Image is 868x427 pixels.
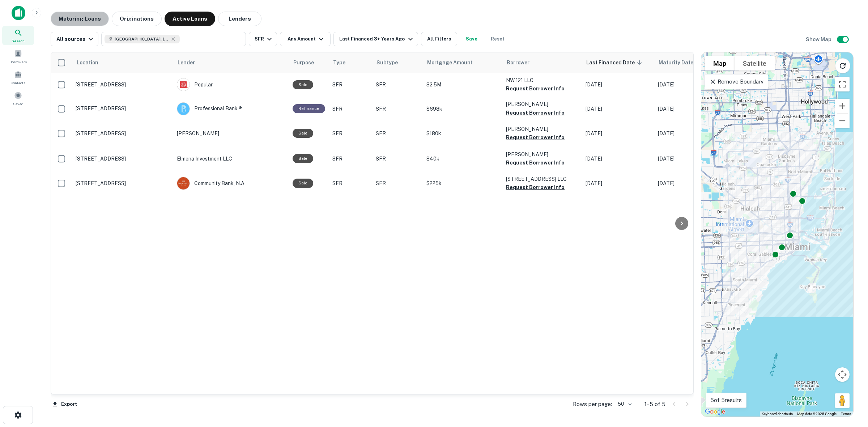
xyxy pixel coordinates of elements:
[703,407,727,417] a: Open this area in Google Maps (opens a new window)
[177,129,285,137] p: [PERSON_NAME]
[426,155,499,163] p: $40k
[2,47,34,66] div: Borrowers
[177,78,190,91] img: picture
[762,411,793,417] button: Keyboard shortcuts
[332,105,369,113] p: SFR
[659,59,710,67] span: Maturity dates displayed may be estimated. Please contact the lender for the most accurate maturi...
[249,32,277,46] button: SFR
[506,175,578,183] p: [STREET_ADDRESS] LLC
[11,80,25,86] span: Contacts
[76,155,170,162] p: [STREET_ADDRESS]
[218,12,261,26] button: Lenders
[502,52,582,73] th: Borrower
[506,133,565,142] button: Request Borrower Info
[339,35,414,43] div: Last Financed 3+ Years Ago
[835,58,850,73] button: Reload search area
[582,52,654,73] th: Last Financed Date
[293,104,325,113] div: This loan purpose was for refinancing
[658,81,723,89] p: [DATE]
[177,155,285,163] p: Elmena Investment LLC
[177,102,285,115] div: Professional Bank ®
[703,407,727,417] img: Google
[797,412,837,416] span: Map data ©2025 Google
[332,155,369,163] p: SFR
[293,154,313,163] div: Sale
[426,179,499,187] p: $225k
[9,59,27,65] span: Borrowers
[293,129,313,138] div: Sale
[177,78,285,91] div: Popular
[178,58,195,67] span: Lender
[835,367,850,382] button: Map camera controls
[426,81,499,89] p: $2.5M
[376,105,419,113] p: SFR
[426,105,499,113] p: $698k
[332,81,369,89] p: SFR
[427,58,482,67] span: Mortgage Amount
[2,89,34,108] a: Saved
[506,183,565,192] button: Request Borrower Info
[701,52,853,417] div: 0 0
[76,130,170,137] p: [STREET_ADDRESS]
[115,36,169,42] span: [GEOGRAPHIC_DATA], [GEOGRAPHIC_DATA], [GEOGRAPHIC_DATA]
[51,399,79,410] button: Export
[423,52,502,73] th: Mortgage Amount
[12,6,25,20] img: capitalize-icon.png
[835,114,850,128] button: Zoom out
[376,129,419,137] p: SFR
[710,396,742,405] p: 5 of 5 results
[293,179,313,188] div: Sale
[51,12,109,26] button: Maturing Loans
[644,400,665,409] p: 1–5 of 5
[2,26,34,45] a: Search
[835,77,850,91] button: Toggle fullscreen view
[654,52,727,73] th: Maturity dates displayed may be estimated. Please contact the lender for the most accurate maturi...
[573,400,612,409] p: Rows per page:
[372,52,423,73] th: Subtype
[177,177,285,190] div: Community Bank, N.a.
[586,58,644,67] span: Last Financed Date
[280,32,331,46] button: Any Amount
[709,77,763,86] p: Remove Boundary
[506,125,578,133] p: [PERSON_NAME]
[426,129,499,137] p: $180k
[586,129,651,137] p: [DATE]
[51,32,98,46] button: All sources
[586,105,651,113] p: [DATE]
[112,12,162,26] button: Originations
[376,155,419,163] p: SFR
[293,80,313,89] div: Sale
[506,108,565,117] button: Request Borrower Info
[460,32,483,46] button: Save your search to get updates of matches that match your search criteria.
[506,100,578,108] p: [PERSON_NAME]
[177,177,190,189] img: picture
[332,179,369,187] p: SFR
[13,101,24,107] span: Saved
[506,84,565,93] button: Request Borrower Info
[12,38,25,44] span: Search
[376,58,398,67] span: Subtype
[76,180,170,187] p: [STREET_ADDRESS]
[659,59,701,67] div: Maturity dates displayed may be estimated. Please contact the lender for the most accurate maturi...
[173,52,289,73] th: Lender
[333,58,345,67] span: Type
[658,179,723,187] p: [DATE]
[835,99,850,113] button: Zoom in
[329,52,372,73] th: Type
[658,129,723,137] p: [DATE]
[841,412,851,416] a: Terms (opens in new tab)
[806,35,833,43] h6: Show Map
[586,81,651,89] p: [DATE]
[376,81,419,89] p: SFR
[832,369,868,404] div: Chat Widget
[659,59,693,67] h6: Maturity Date
[506,150,578,158] p: [PERSON_NAME]
[735,56,775,71] button: Show satellite imagery
[615,399,633,409] div: 50
[376,179,419,187] p: SFR
[2,68,34,87] a: Contacts
[705,56,735,71] button: Show street map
